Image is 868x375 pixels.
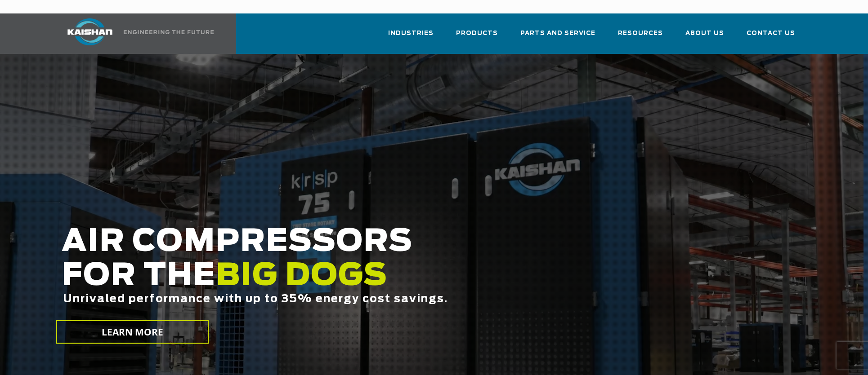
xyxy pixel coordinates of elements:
span: Parts and Service [520,28,595,39]
a: Industries [388,22,434,52]
a: LEARN MORE [56,320,209,344]
a: Products [456,22,498,52]
a: Contact Us [747,22,795,52]
span: BIG DOGS [216,261,388,291]
span: LEARN MORE [102,326,164,339]
span: About Us [685,28,724,39]
img: Engineering the future [124,30,214,34]
a: Kaishan USA [56,13,215,54]
a: About Us [685,22,724,52]
h2: AIR COMPRESSORS FOR THE [62,225,680,333]
img: kaishan logo [56,18,124,45]
a: Resources [618,22,663,52]
span: Resources [618,28,663,39]
span: Products [456,28,498,39]
span: Unrivaled performance with up to 35% energy cost savings. [63,294,448,304]
a: Parts and Service [520,22,595,52]
span: Industries [388,28,434,39]
span: Contact Us [747,28,795,39]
